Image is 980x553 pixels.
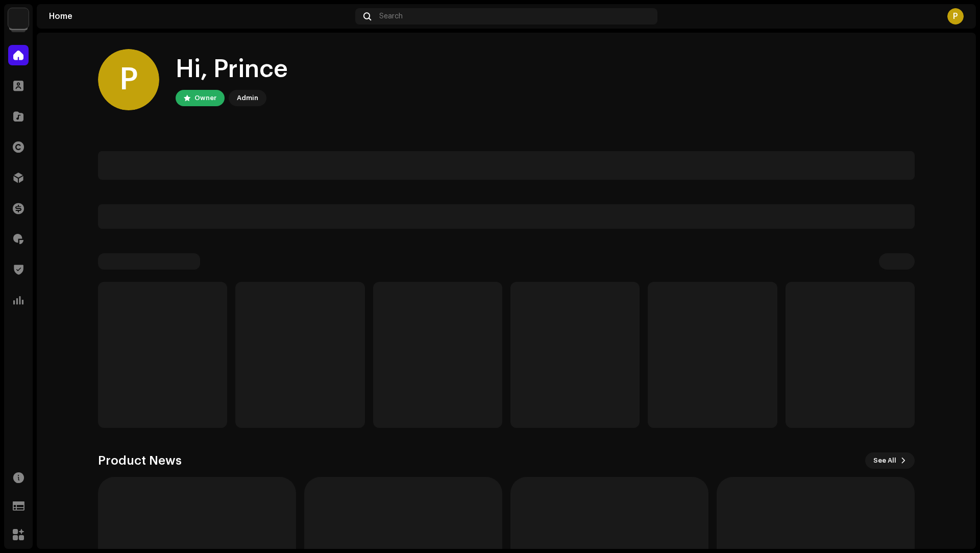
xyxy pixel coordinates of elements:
div: Admin [237,92,258,104]
div: Home [49,12,351,20]
div: Owner [194,92,216,104]
div: Hi, Prince [176,53,288,86]
span: Search [379,12,403,20]
button: See All [865,452,915,469]
span: See All [873,450,896,471]
div: P [98,49,159,110]
div: P [947,8,964,25]
h3: Product News [98,452,182,469]
img: d6d936c5-4811-4bb5-96e9-7add514fcdf6 [8,8,29,29]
